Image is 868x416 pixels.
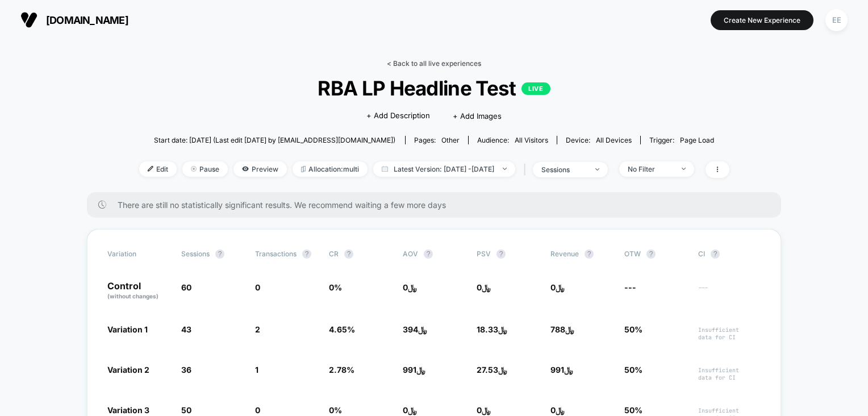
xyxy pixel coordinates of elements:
span: 43 [181,325,191,334]
div: Trigger: [649,136,714,144]
img: end [191,166,197,172]
span: Variation [107,249,170,259]
span: Insufficient data for CI [698,326,761,341]
span: 50% [624,365,642,375]
button: Create New Experience [711,10,813,30]
span: 4.65 % [329,325,355,334]
span: Variation 2 [107,365,149,375]
span: Page Load [680,136,714,144]
span: Pause [182,161,228,177]
button: [DOMAIN_NAME] [17,11,132,29]
span: 0 % [329,405,342,415]
span: 0 [403,405,408,415]
span: Transactions [255,249,297,258]
span: Sessions [181,249,210,258]
span: 50% [624,325,642,334]
span: 0 [477,282,482,292]
div: Audience: [477,136,548,144]
span: 1 [255,365,258,375]
span: 0 [550,282,556,292]
span: ﷼ [477,365,507,375]
span: 991 [403,365,416,375]
span: Edit [139,161,177,177]
span: ﷼ [550,325,574,334]
span: 991 [550,365,564,375]
span: Insufficient data for CI [698,367,761,381]
button: ? [424,249,433,259]
span: ﷼ [403,325,427,334]
span: 0 [403,282,408,292]
span: + Add Description [366,110,430,122]
img: Visually logo [20,11,37,28]
span: All Visitors [515,136,548,144]
span: ﷼ [403,282,417,292]
div: Pages: [414,136,460,144]
span: ﷼ [550,405,565,415]
span: 788 [550,325,565,334]
span: ﷼ [477,405,491,415]
span: 394 [403,325,418,334]
span: ﷼ [477,325,507,334]
span: 0 [255,405,260,415]
span: 60 [181,282,191,292]
span: Start date: [DATE] (Last edit [DATE] by [EMAIL_ADDRESS][DOMAIN_NAME]) [154,136,395,144]
button: ? [646,249,656,259]
span: CI [698,249,761,259]
span: Variation 3 [107,405,149,415]
span: OTW [624,249,687,259]
span: --- [624,282,636,292]
img: edit [148,166,153,172]
div: No Filter [628,165,673,173]
span: 0 [477,405,482,415]
span: ﷼ [477,282,491,292]
span: all devices [596,136,632,144]
button: EE [822,9,851,32]
div: EE [825,9,848,31]
button: ? [302,249,311,259]
span: [DOMAIN_NAME] [46,14,128,26]
button: ? [215,249,224,259]
img: end [503,168,507,170]
span: 27.53 [477,365,498,375]
span: 50 [181,405,191,415]
span: --- [698,284,761,301]
span: (without changes) [107,293,158,299]
span: 2.78 % [329,365,354,375]
span: Preview [233,161,287,177]
span: + Add Images [453,111,502,120]
img: end [595,168,599,170]
span: There are still no statistically significant results. We recommend waiting a few more days [118,200,758,210]
span: 36 [181,365,191,375]
button: ? [585,249,594,259]
p: LIVE [521,82,550,95]
span: | [521,161,533,178]
span: Variation 1 [107,325,148,334]
span: Allocation: multi [293,161,368,177]
span: PSV [477,249,491,258]
img: calendar [382,166,388,172]
span: AOV [403,249,418,258]
img: rebalance [301,166,306,172]
span: ﷼ [550,365,573,375]
a: < Back to all live experiences [387,59,481,68]
span: 2 [255,325,260,334]
button: ? [711,249,720,259]
img: end [682,168,686,170]
p: Control [107,281,170,301]
span: 50% [624,405,642,415]
span: ﷼ [403,365,425,375]
button: ? [496,249,506,259]
span: 18.33 [477,325,498,334]
span: ﷼ [403,405,417,415]
button: ? [344,249,353,259]
span: Device: [557,136,640,144]
span: Revenue [550,249,579,258]
span: CR [329,249,339,258]
div: sessions [541,165,587,174]
span: 0 % [329,282,342,292]
span: Latest Version: [DATE] - [DATE] [373,161,515,177]
span: 0 [550,405,556,415]
span: RBA LP Headline Test [168,76,699,100]
span: ﷼ [550,282,565,292]
span: 0 [255,282,260,292]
